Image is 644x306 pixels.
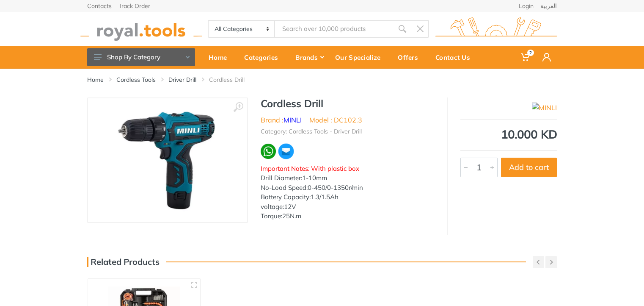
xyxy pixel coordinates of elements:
div: 10.000 KD [460,128,557,140]
a: Contacts [87,3,112,9]
a: MINLI [283,116,302,124]
li: Category: Cordless Tools - Driver Drill [261,127,362,136]
li: Model : DC102.3 [309,115,362,125]
div: Our Specialize [329,48,392,66]
a: Driver Drill [168,75,196,84]
a: Track Order [118,3,150,9]
a: 2 [515,46,537,69]
img: wa.webp [261,144,276,159]
img: MINLI [532,103,557,113]
button: Shop By Category [87,48,195,66]
div: Categories [238,48,289,66]
input: Site search [275,20,394,38]
img: ma.webp [278,143,294,160]
li: Brand : [261,115,302,125]
nav: breadcrumb [87,75,557,84]
img: Royal Tools - Cordless Drill [111,107,224,214]
div: Home [203,48,238,66]
img: royal.tools Logo [80,17,202,41]
select: Category [209,21,275,37]
button: Add to cart [501,158,557,177]
a: Categories [238,46,289,69]
a: Home [87,75,104,84]
a: Our Specialize [329,46,392,69]
a: Contact Us [429,46,482,69]
div: Drill Diameter:1-10mm No-Load Speed:0-450/0-1350r/min Battery Capacity:1.3/1.5Ah voltage:12V Torq... [261,164,434,221]
span: Important Notes: With plastic box [261,164,359,172]
li: Cordless Drill [209,75,257,84]
div: Offers [392,48,429,66]
h1: Cordless Drill [261,97,434,110]
div: Contact Us [429,48,482,66]
img: royal.tools Logo [435,17,557,41]
a: Cordless Tools [116,75,156,84]
a: Login [519,3,534,9]
span: 2 [527,50,534,56]
a: العربية [540,3,557,9]
a: Offers [392,46,429,69]
h3: Related Products [87,257,160,267]
div: Brands [289,48,329,66]
a: Home [203,46,238,69]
